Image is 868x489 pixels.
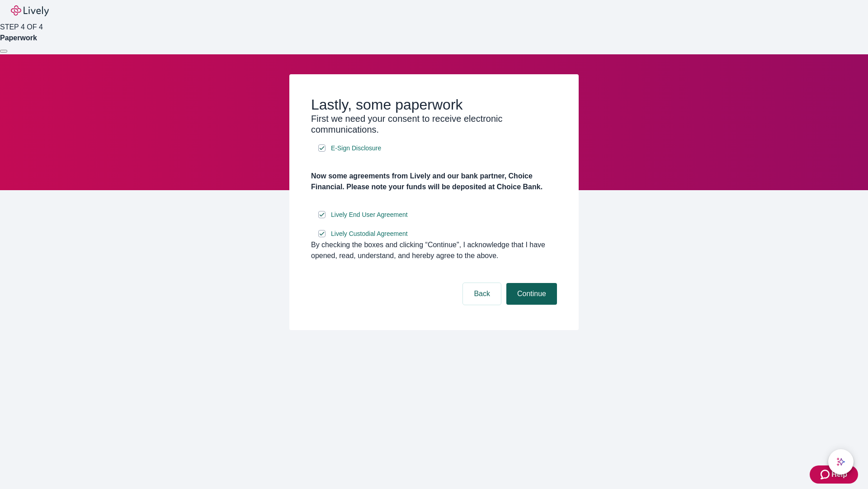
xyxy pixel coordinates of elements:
[331,210,408,220] span: Lively End User Agreement
[311,240,557,261] div: By checking the boxes and clicking “Continue", I acknowledge that I have opened, read, understand...
[463,283,501,305] button: Back
[506,283,557,305] button: Continue
[329,228,410,240] a: e-sign disclosure document
[821,469,831,480] svg: Zendesk support icon
[11,5,49,16] img: Lively
[331,229,408,239] span: Lively Custodial Agreement
[831,469,847,480] span: Help
[810,465,858,484] button: Zendesk support iconHelp
[311,171,557,192] h4: Now some agreements from Lively and our bank partner, Choice Financial. Please note your funds wi...
[311,113,557,135] h3: First we need your consent to receive electronic communications.
[828,449,854,475] button: chat
[329,143,383,154] a: e-sign disclosure document
[331,144,381,153] span: E-Sign Disclosure
[311,96,557,113] h2: Lastly, some paperwork
[836,457,845,466] svg: Lively AI Assistant
[329,209,410,221] a: e-sign disclosure document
